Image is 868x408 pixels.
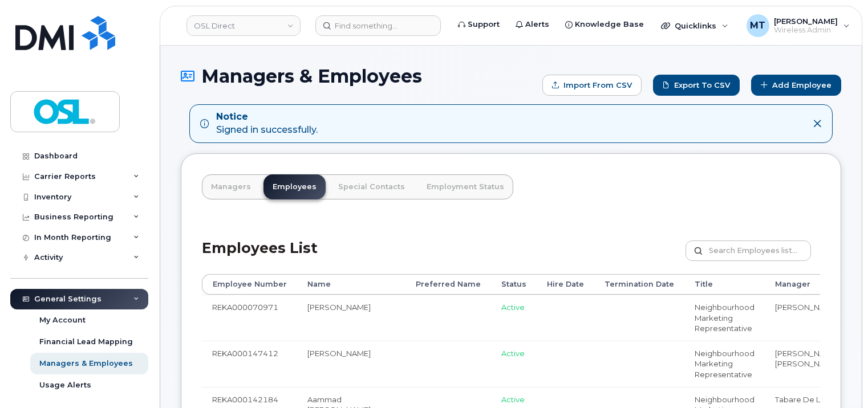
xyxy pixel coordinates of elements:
li: Tabare De Los Santos [775,394,863,405]
a: Export to CSV [653,75,740,96]
a: Add Employee [751,75,841,96]
th: Preferred Name [405,274,491,295]
form: Import from CSV [542,75,642,96]
a: Employees [263,174,326,199]
th: Termination Date [594,274,684,295]
th: Employee Number [202,274,297,295]
span: Active [501,303,525,312]
td: Neighbourhood Marketing Representative [684,295,765,341]
li: [PERSON_NAME] [775,302,863,313]
a: Special Contacts [329,174,414,199]
td: [PERSON_NAME] [297,295,405,341]
strong: Notice [216,111,318,124]
a: Managers [202,174,260,199]
td: REKA000070971 [202,295,297,341]
th: Status [491,274,537,295]
a: Employment Status [417,174,513,199]
td: REKA000147412 [202,341,297,387]
div: Signed in successfully. [216,111,318,137]
h2: Employees List [202,240,318,274]
th: Title [684,274,765,295]
li: [PERSON_NAME] [775,348,863,359]
th: Name [297,274,405,295]
td: Neighbourhood Marketing Representative [684,341,765,387]
li: [PERSON_NAME] [775,358,863,369]
h1: Managers & Employees [181,66,537,86]
span: Active [501,395,525,404]
th: Hire Date [537,274,594,295]
span: Active [501,349,525,358]
td: [PERSON_NAME] [297,341,405,387]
